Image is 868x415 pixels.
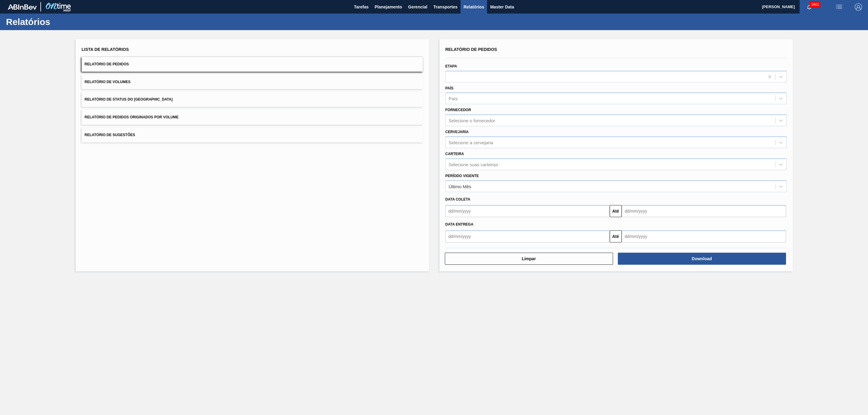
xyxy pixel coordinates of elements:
[610,230,622,242] button: Até
[354,3,369,11] span: Tarefas
[449,96,458,101] div: País
[445,130,469,134] label: Cervejaria
[408,3,427,11] span: Gerencial
[449,184,471,189] div: Último Mês
[445,47,497,52] span: Relatório de Pedidos
[6,18,113,25] h1: Relatórios
[445,222,473,226] span: Data entrega
[855,3,862,11] img: Logout
[85,115,179,119] span: Relatório de Pedidos Originados por Volume
[464,3,484,11] span: Relatórios
[375,3,402,11] span: Planejamento
[449,140,493,145] div: Selecione a cervejaria
[622,230,786,242] input: dd/mm/yyyy
[445,230,610,242] input: dd/mm/yyyy
[800,3,819,11] button: Notificações
[445,253,613,265] button: Limpar
[445,174,479,178] label: Período Vigente
[618,253,786,265] button: Download
[835,3,843,11] img: userActions
[445,86,454,90] label: País
[82,57,423,72] button: Relatório de Pedidos
[445,152,464,156] label: Carteira
[610,205,622,217] button: Até
[82,128,423,142] button: Relatório de Sugestões
[445,197,470,201] span: Data coleta
[622,205,786,217] input: dd/mm/yyyy
[449,162,498,167] div: Selecione suas carteiras
[85,133,135,137] span: Relatório de Sugestões
[82,75,423,89] button: Relatório de Volumes
[445,64,457,68] label: Etapa
[445,108,471,112] label: Fornecedor
[449,118,495,123] div: Selecione o fornecedor
[433,3,458,11] span: Transportes
[82,92,423,107] button: Relatório de Status do [GEOGRAPHIC_DATA]
[85,97,173,101] span: Relatório de Status do [GEOGRAPHIC_DATA]
[8,4,37,10] img: TNhmsLtSVTkK8tSr43FrP2fwEKptu5GPRR3wAAAABJRU5ErkJggg==
[445,205,610,217] input: dd/mm/yyyy
[810,1,820,8] span: 3401
[85,62,129,66] span: Relatório de Pedidos
[490,3,514,11] span: Master Data
[85,80,131,84] span: Relatório de Volumes
[82,47,129,52] span: Lista de Relatórios
[82,110,423,125] button: Relatório de Pedidos Originados por Volume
